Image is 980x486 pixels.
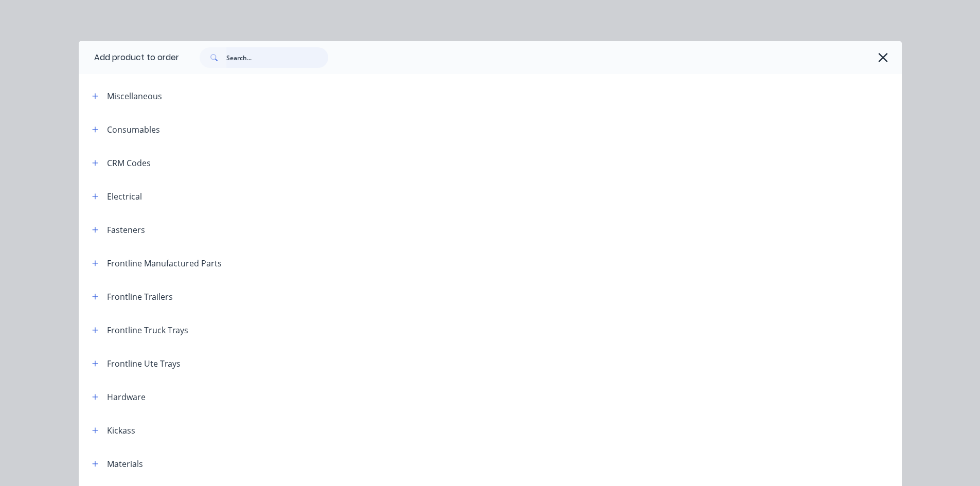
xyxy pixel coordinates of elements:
div: Fasteners [107,224,145,236]
input: Search... [226,47,328,68]
div: Electrical [107,190,142,203]
div: Frontline Truck Trays [107,324,188,336]
div: Materials [107,458,143,470]
div: Frontline Trailers [107,291,173,303]
div: Frontline Manufactured Parts [107,257,222,269]
div: CRM Codes [107,157,151,169]
div: Add product to order [79,41,179,74]
div: Kickass [107,424,135,437]
div: Frontline Ute Trays [107,357,181,370]
div: Miscellaneous [107,90,162,102]
div: Hardware [107,391,146,403]
div: Consumables [107,123,160,136]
